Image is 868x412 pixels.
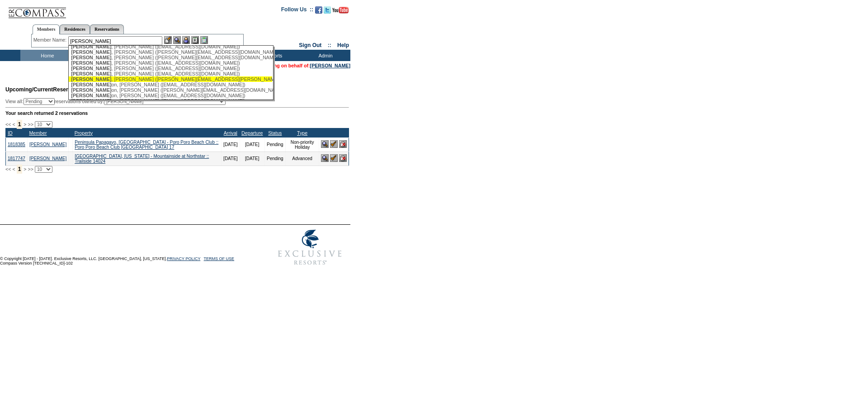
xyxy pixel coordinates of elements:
div: , [PERSON_NAME] ([EMAIL_ADDRESS][DOMAIN_NAME]) [71,71,270,76]
img: Confirm Reservation [330,154,338,162]
span: > [24,166,26,172]
a: [GEOGRAPHIC_DATA], [US_STATE] - Mountainside at Northstar :: Trailside 14024 [75,154,209,164]
img: b_calculator.gif [200,36,208,44]
img: Confirm Reservation [330,140,338,148]
span: [PERSON_NAME] [71,44,111,49]
td: [DATE] [222,152,240,166]
a: Departure [241,130,263,136]
img: b_edit.gif [164,36,172,44]
span: [PERSON_NAME] [71,93,111,98]
span: [PERSON_NAME] [71,55,111,60]
td: [DATE] [240,152,264,166]
span: << [5,122,11,127]
td: Advanced [285,152,319,166]
span: 1 [17,165,23,174]
a: Reservations [90,24,124,34]
a: Help [337,42,349,48]
span: > [24,122,26,127]
img: View Reservation [321,140,329,148]
a: TERMS OF USE [204,256,235,261]
a: Sign Out [299,42,321,48]
div: View all: reservations owned by: [5,98,230,105]
a: Property [75,130,93,136]
a: [PERSON_NAME] [29,142,66,147]
a: PRIVACY POLICY [167,256,200,261]
a: Member [29,130,47,136]
div: , [PERSON_NAME] ([EMAIL_ADDRESS][DOMAIN_NAME]) [71,66,270,71]
td: [DATE] [222,137,240,152]
img: Become our fan on Facebook [315,6,322,14]
td: Pending [264,152,285,166]
a: Follow us on Twitter [324,9,331,14]
span: [PERSON_NAME] [71,82,111,87]
a: Arrival [224,130,237,136]
span: [PERSON_NAME] [71,71,111,76]
span: << [5,166,11,172]
a: ID [8,130,13,136]
span: [PERSON_NAME] [71,60,111,66]
a: Type [297,130,307,136]
div: on, [PERSON_NAME] ([PERSON_NAME][EMAIL_ADDRESS][DOMAIN_NAME]) [71,87,270,93]
td: Pending [264,137,285,152]
a: Residences [60,24,90,34]
span: [PERSON_NAME] [71,87,111,93]
div: , [PERSON_NAME] ([PERSON_NAME][EMAIL_ADDRESS][DOMAIN_NAME]) [71,55,270,60]
td: Home [20,50,72,61]
div: , [PERSON_NAME] ([EMAIL_ADDRESS][DOMAIN_NAME]) [71,60,270,66]
span: Reservations [5,86,87,93]
span: >> [28,166,33,172]
span: [PERSON_NAME] [71,76,111,82]
a: Status [268,130,282,136]
span: Upcoming/Current [5,86,53,93]
div: , [PERSON_NAME] ([PERSON_NAME][EMAIL_ADDRESS][DOMAIN_NAME]) [71,49,270,55]
img: View [173,36,181,44]
div: , [PERSON_NAME] ([PERSON_NAME][EMAIL_ADDRESS][PERSON_NAME][PERSON_NAME][DOMAIN_NAME]) [71,76,270,82]
span: You are acting on behalf of: [247,63,350,68]
img: Cancel Reservation [339,154,347,162]
div: Member Name: [33,36,68,44]
a: 1818385 [8,142,25,147]
img: View Reservation [321,154,329,162]
a: 1817747 [8,156,25,161]
img: Follow us on Twitter [324,6,331,14]
span: < [12,122,15,127]
span: 1 [17,120,23,129]
span: [PERSON_NAME] [71,49,111,55]
span: [PERSON_NAME] [71,98,111,104]
div: on, [PERSON_NAME] ([EMAIL_ADDRESS][DOMAIN_NAME]) [71,82,270,87]
a: Peninsula Papagayo, [GEOGRAPHIC_DATA] - Poro Poro Beach Club :: Poro Poro Beach Club [GEOGRAPHIC_... [75,140,218,150]
img: Exclusive Resorts [269,225,350,270]
img: Impersonate [182,36,190,44]
span: [PERSON_NAME] [71,66,111,71]
a: Members [33,24,60,34]
a: Become our fan on Facebook [315,9,322,14]
img: Reservations [191,36,199,44]
td: Follow Us :: [281,5,313,16]
span: :: [328,42,331,48]
td: [DATE] [240,137,264,152]
img: Subscribe to our YouTube Channel [332,7,349,14]
div: Your search returned 2 reservations [5,110,349,116]
a: [PERSON_NAME] [310,63,350,68]
a: [PERSON_NAME] [29,156,66,161]
a: Subscribe to our YouTube Channel [332,9,349,14]
span: < [12,166,15,172]
td: Non-priority Holiday [285,137,319,152]
div: , [PERSON_NAME] ([EMAIL_ADDRESS][DOMAIN_NAME]) [71,44,270,49]
td: Admin [298,50,350,61]
div: on, [PERSON_NAME] ([EMAIL_ADDRESS][DOMAIN_NAME]) [71,93,270,98]
div: on, [PERSON_NAME] ([EMAIL_ADDRESS][DOMAIN_NAME]) [71,98,270,104]
img: Cancel Reservation [339,140,347,148]
span: >> [28,122,33,127]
